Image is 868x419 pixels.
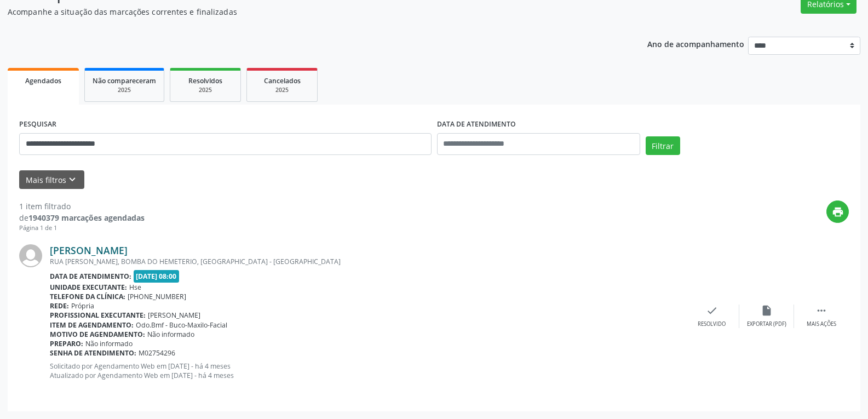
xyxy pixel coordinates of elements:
[148,311,200,320] span: [PERSON_NAME]
[19,244,42,267] img: img
[129,283,141,292] span: Hse
[255,86,309,94] div: 2025
[128,292,186,301] span: [PHONE_NUMBER]
[19,200,145,212] div: 1 item filtrado
[136,320,227,330] span: Odo.Bmf - Buco-Maxilo-Facial
[25,76,61,85] span: Agendados
[50,361,685,380] p: Solicitado por Agendamento Web em [DATE] - há 4 meses Atualizado por Agendamento Web em [DATE] - ...
[19,223,145,233] div: Página 1 de 1
[50,311,146,320] b: Profissional executante:
[178,86,233,94] div: 2025
[706,305,718,317] i: check
[50,257,685,266] div: RUA [PERSON_NAME], BOMBA DO HEMETERIO, [GEOGRAPHIC_DATA] - [GEOGRAPHIC_DATA]
[437,116,516,133] label: DATA DE ATENDIMENTO
[66,174,78,186] i: keyboard_arrow_down
[264,76,301,85] span: Cancelados
[19,212,145,223] div: de
[50,339,83,348] b: Preparo:
[647,37,744,50] p: Ano de acompanhamento
[50,292,125,301] b: Telefone da clínica:
[646,136,680,155] button: Filtrar
[50,301,69,311] b: Rede:
[19,116,56,133] label: PESQUISAR
[28,213,145,223] strong: 1940379 marcações agendadas
[747,320,786,328] div: Exportar (PDF)
[698,320,726,328] div: Resolvido
[815,305,827,317] i: 
[826,200,849,223] button: print
[71,301,94,311] span: Própria
[8,6,605,18] p: Acompanhe a situação das marcações correntes e finalizadas
[93,86,156,94] div: 2025
[832,206,844,218] i: print
[19,170,84,190] button: Mais filtroskeyboard_arrow_down
[50,330,145,339] b: Motivo de agendamento:
[50,272,131,281] b: Data de atendimento:
[139,348,175,358] span: M02754296
[188,76,222,85] span: Resolvidos
[50,244,128,256] a: [PERSON_NAME]
[85,339,133,348] span: Não informado
[50,348,136,358] b: Senha de atendimento:
[761,305,773,317] i: insert_drive_file
[93,76,156,85] span: Não compareceram
[134,270,180,283] span: [DATE] 08:00
[50,283,127,292] b: Unidade executante:
[147,330,194,339] span: Não informado
[807,320,836,328] div: Mais ações
[50,320,134,330] b: Item de agendamento:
